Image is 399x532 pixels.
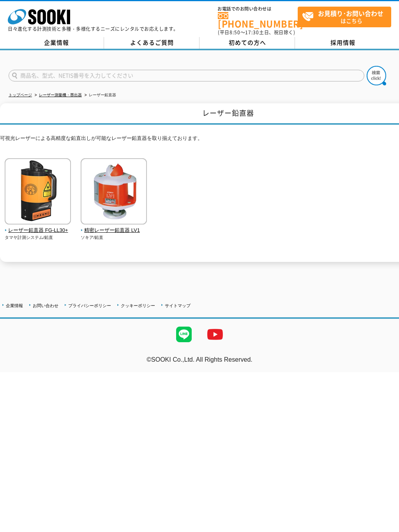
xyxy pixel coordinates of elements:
a: お問い合わせ [33,303,58,308]
a: テストMail [369,364,399,371]
img: 精密レーザー鉛直器 LV1 [81,158,147,226]
img: レーザー鉛直器 FG-LL30+ [5,158,71,226]
a: よくあるご質問 [104,37,199,49]
a: 企業情報 [6,303,23,308]
span: はこちら [302,7,391,27]
a: 採用情報 [295,37,390,49]
strong: お見積り･お問い合わせ [318,9,383,18]
a: 企業情報 [9,37,104,49]
span: 8:50 [230,29,240,36]
a: レーザー鉛直器 FG-LL30+ [5,219,71,235]
span: (平日 ～ 土日、祝日除く) [218,29,295,36]
p: ソキア/鉛直 [81,234,147,241]
a: [PHONE_NUMBER] [218,12,298,28]
span: 初めての方へ [229,38,266,47]
input: 商品名、型式、NETIS番号を入力してください [9,70,364,81]
li: レーザー鉛直器 [83,91,116,99]
span: 17:30 [245,29,259,36]
a: レーザー測量機・墨出器 [39,93,82,97]
a: トップページ [9,93,32,97]
a: プライバシーポリシー [68,303,111,308]
a: クッキーポリシー [121,303,155,308]
span: レーザー鉛直器 FG-LL30+ [5,226,71,235]
a: 初めての方へ [199,37,295,49]
p: 日々進化する計測技術と多種・多様化するニーズにレンタルでお応えします。 [8,27,178,31]
img: btn_search.png [367,66,386,85]
img: YouTube [199,319,231,350]
p: タマヤ計測システム/鉛直 [5,234,71,241]
a: 精密レーザー鉛直器 LV1 [81,219,147,235]
img: LINE [168,319,199,350]
span: 精密レーザー鉛直器 LV1 [81,226,147,235]
a: サイトマップ [165,303,191,308]
a: お見積り･お問い合わせはこちら [298,7,391,27]
span: お電話でのお問い合わせは [218,7,298,11]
